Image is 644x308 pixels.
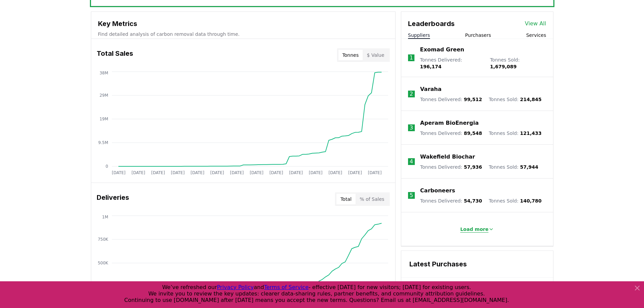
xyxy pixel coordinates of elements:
h3: Key Metrics [98,19,388,29]
tspan: 38M [99,71,108,75]
button: % of Sales [356,194,388,205]
p: Tonnes Sold : [489,130,542,137]
span: 1,679,089 [490,64,517,69]
button: Tonnes [338,50,363,61]
span: 140,780 [520,198,542,204]
tspan: 29M [99,93,108,98]
tspan: [DATE] [210,170,224,175]
tspan: 1M [102,215,108,219]
h3: Latest Purchases [409,259,545,269]
a: Carboneers [420,187,455,195]
span: 121,433 [520,131,542,136]
tspan: [DATE] [171,170,185,175]
p: 5 [410,191,413,199]
tspan: 500K [98,261,109,265]
a: View All [525,20,546,28]
p: Tonnes Sold : [489,164,538,170]
a: Wakefield Biochar [420,153,475,161]
tspan: [DATE] [249,170,263,175]
tspan: [DATE] [131,170,145,175]
p: Tonnes Sold : [490,56,546,70]
p: Tonnes Delivered : [420,130,482,137]
p: Tonnes Delivered : [420,164,482,170]
h3: Total Sales [97,48,133,62]
button: Load more [455,222,499,236]
tspan: [DATE] [328,170,342,175]
h3: Leaderboards [408,19,455,29]
p: 1 [409,54,413,62]
a: Exomad Green [420,46,464,54]
button: Total [336,194,356,205]
button: Services [526,32,546,39]
a: Varaha [420,85,442,93]
h3: Deliveries [97,192,129,206]
tspan: [DATE] [368,170,382,175]
span: 57,944 [520,164,538,170]
span: 54,730 [464,198,482,204]
tspan: [DATE] [230,170,244,175]
p: Find detailed analysis of carbon removal data through time. [98,31,388,38]
p: 4 [410,158,413,166]
tspan: [DATE] [112,170,125,175]
button: Suppliers [408,32,430,39]
tspan: 19M [99,117,108,121]
p: Tonnes Delivered : [420,197,482,204]
button: $ Value [363,50,388,61]
p: Tonnes Sold : [489,197,542,204]
span: 214,845 [520,97,542,102]
tspan: [DATE] [348,170,362,175]
span: 57,936 [464,164,482,170]
tspan: [DATE] [289,170,303,175]
p: Tonnes Delivered : [420,56,483,70]
p: Load more [460,226,488,233]
tspan: 750K [98,237,109,242]
button: Purchasers [465,32,491,39]
span: 99,512 [464,97,482,102]
a: Aperam BioEnergia [420,119,479,127]
tspan: 9.5M [98,140,108,145]
span: 89,548 [464,131,482,136]
span: 196,174 [420,64,442,69]
p: 2 [410,90,413,98]
tspan: [DATE] [309,170,323,175]
p: 3 [410,124,413,132]
tspan: [DATE] [269,170,283,175]
p: Tonnes Delivered : [420,96,482,103]
tspan: 0 [105,164,108,169]
p: Tonnes Sold : [489,96,542,103]
tspan: [DATE] [151,170,165,175]
tspan: [DATE] [190,170,204,175]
